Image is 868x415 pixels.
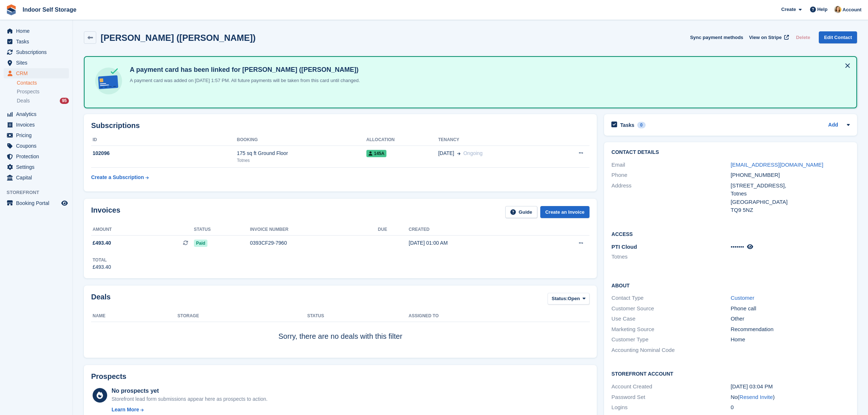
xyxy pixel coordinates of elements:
a: menu [4,36,69,47]
a: menu [4,47,69,57]
div: Customer Type [611,336,731,344]
div: Storefront lead form submissions appear here as prospects to action. [112,395,268,403]
span: Help [817,6,828,13]
div: 0 [731,403,850,412]
span: Deals [17,97,30,104]
a: menu [4,109,69,119]
span: [DATE] [438,150,454,157]
a: Guide [505,206,537,218]
th: Tenancy [438,134,551,146]
a: Edit Contact [819,31,857,43]
th: ID [91,134,237,146]
div: Totnes [731,190,850,198]
th: Invoice number [250,224,378,236]
span: Ongoing [463,150,483,156]
div: 0393CF29-7960 [250,239,378,247]
div: Marketing Source [611,325,731,334]
span: Create [781,6,796,13]
div: Account Created [611,383,731,391]
th: Storage [178,310,307,322]
li: Totnes [611,253,731,261]
a: menu [4,172,69,183]
span: Open [568,295,580,302]
div: Home [731,336,850,344]
div: Address [611,182,731,214]
button: Delete [793,31,813,43]
a: menu [4,151,69,162]
a: View on Stripe [746,31,790,43]
a: menu [4,68,69,78]
span: ( ) [737,394,775,400]
div: [PHONE_NUMBER] [731,171,850,179]
h2: About [611,282,850,289]
a: Indoor Self Storage [20,4,79,16]
span: Capital [16,172,60,183]
img: stora-icon-8386f47178a22dfd0bd8f6a31ec36ba5ce8667c1dd55bd0f319d3a0aa187defe.svg [6,4,17,15]
span: Subscriptions [16,47,60,57]
div: Total [93,257,111,263]
h4: A payment card has been linked for [PERSON_NAME] ([PERSON_NAME]) [127,66,360,74]
h2: Subscriptions [91,121,589,130]
div: [DATE] 01:00 AM [409,239,539,247]
div: Phone call [731,305,850,313]
div: 95 [60,98,69,104]
span: View on Stripe [749,34,782,41]
h2: Invoices [91,206,120,218]
span: Protection [16,151,60,162]
h2: Prospects [91,372,126,381]
a: Preview store [60,199,69,207]
div: TQ9 5NZ [731,206,850,214]
div: 102096 [91,150,237,157]
span: Prospects [17,88,39,95]
th: Status [307,310,409,322]
span: Paid [194,240,207,247]
span: Storefront [7,189,73,196]
div: Email [611,161,731,169]
img: card-linked-ebf98d0992dc2aeb22e95c0e3c79077019eb2392cfd83c6a337811c24bc77127.svg [93,66,124,96]
div: [GEOGRAPHIC_DATA] [731,198,850,206]
a: menu [4,141,69,151]
a: menu [4,58,69,68]
a: menu [4,120,69,130]
th: Booking [237,134,366,146]
h2: Storefront Account [611,370,850,377]
a: menu [4,130,69,140]
span: ••••••• [731,244,744,250]
div: Learn More [112,406,139,414]
span: £493.40 [93,239,111,247]
h2: Access [611,230,850,237]
div: Recommendation [731,325,850,334]
div: £493.40 [93,263,111,271]
span: Coupons [16,141,60,151]
th: Created [409,224,539,236]
img: Emma Higgins [834,6,841,13]
span: Booking Portal [16,198,60,208]
div: 0 [637,122,646,128]
th: Name [91,310,178,322]
a: menu [4,26,69,36]
h2: Tasks [620,122,634,128]
span: CRM [16,68,60,78]
div: Customer Source [611,305,731,313]
a: Learn More [112,406,268,414]
a: Add [828,121,838,129]
th: Assigned to [409,310,589,322]
a: Prospects [17,88,69,96]
div: Phone [611,171,731,179]
th: Allocation [366,134,438,146]
button: Sync payment methods [690,31,743,43]
h2: Deals [91,293,110,306]
span: Status: [552,295,568,302]
a: menu [4,162,69,172]
div: Password Set [611,393,731,402]
span: PTI Cloud [611,244,637,250]
div: Accounting Nominal Code [611,346,731,354]
a: Deals 95 [17,97,69,105]
div: Logins [611,403,731,412]
span: Sorry, there are no deals with this filter [279,332,402,340]
div: No [731,393,850,402]
a: Contacts [17,79,69,86]
span: Analytics [16,109,60,119]
span: Pricing [16,130,60,140]
span: Account [842,6,861,13]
